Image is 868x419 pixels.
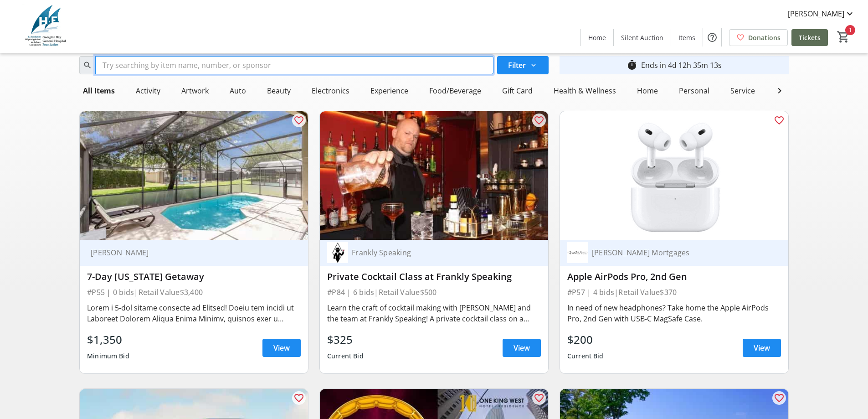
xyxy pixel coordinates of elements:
mat-icon: favorite_outline [534,115,544,126]
div: 7-Day [US_STATE] Getaway [87,271,301,282]
div: Gift Card [498,82,536,100]
div: Food/Beverage [426,82,485,100]
span: Home [588,33,606,42]
div: #P84 | 6 bids | Retail Value $500 [327,286,541,299]
div: Personal [675,82,713,100]
div: Frankly Speaking [348,248,530,257]
span: View [514,342,530,353]
div: Ends in 4d 12h 35m 13s [641,60,722,71]
div: Current Bid [327,348,364,364]
div: In need of new headphones? Take home the Apple AirPods Pro, 2nd Gen with USB-C MagSafe Case. [567,302,781,324]
span: Items [678,33,695,42]
span: Donations [748,33,781,42]
img: Frankly Speaking [327,242,348,263]
mat-icon: favorite_outline [774,393,785,403]
a: View [262,339,301,357]
div: Experience [367,82,412,100]
a: Tickets [791,29,828,46]
img: Georgian Bay General Hospital Foundation's Logo [5,4,87,49]
mat-icon: timer_outline [627,60,637,71]
div: Service [727,82,759,100]
mat-icon: favorite_outline [293,393,304,403]
img: Private Cocktail Class at Frankly Speaking [320,111,548,240]
div: [PERSON_NAME] [87,248,290,257]
a: Home [581,29,613,46]
div: #P57 | 4 bids | Retail Value $370 [567,286,781,299]
span: Silent Auction [621,33,663,42]
a: View [743,339,781,357]
div: Home [633,82,662,100]
div: [PERSON_NAME] Mortgages [588,248,770,257]
span: View [273,342,290,353]
mat-icon: favorite_outline [774,115,785,126]
div: Private Cocktail Class at Frankly Speaking [327,271,541,282]
button: [PERSON_NAME] [781,6,863,21]
button: Cart [835,29,852,45]
img: Apple AirPods Pro, 2nd Gen [560,111,788,240]
div: Activity [132,82,164,100]
span: [PERSON_NAME] [788,8,844,19]
input: Try searching by item name, number, or sponsor [95,56,493,74]
span: Filter [508,60,526,71]
mat-icon: favorite_outline [293,115,304,126]
div: Learn the craft of cocktail making with [PERSON_NAME] and the team at Frankly Speaking! A private... [327,302,541,324]
div: $325 [327,331,364,348]
div: $200 [567,331,604,348]
a: View [503,339,541,357]
div: Health & Wellness [550,82,620,100]
span: Tickets [799,33,821,42]
img: Rachel Adams Mortgages [567,242,588,263]
div: Current Bid [567,348,604,364]
div: Artwork [178,82,212,100]
a: Donations [729,29,788,46]
img: 7-Day Florida Getaway [80,111,308,240]
div: Minimum Bid [87,348,129,364]
mat-icon: favorite_outline [534,393,544,403]
div: Apple AirPods Pro, 2nd Gen [567,271,781,282]
div: $1,350 [87,331,129,348]
div: #P55 | 0 bids | Retail Value $3,400 [87,286,301,299]
div: All Items [79,82,118,100]
button: Help [703,28,721,47]
a: Items [671,29,703,46]
div: Electronics [308,82,353,100]
div: Lorem i 5-dol sitame consecte ad Elitsed! Doeiu tem incidi ut Laboreet Dolorem Aliqua Enima Minim... [87,302,301,324]
div: Auto [226,82,250,100]
a: Silent Auction [614,29,671,46]
button: Filter [497,56,549,74]
span: View [754,342,770,353]
div: Beauty [263,82,294,100]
